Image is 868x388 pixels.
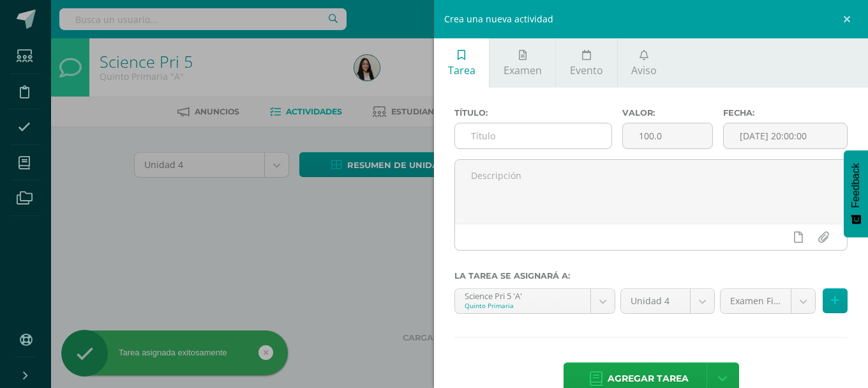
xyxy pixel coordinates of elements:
[465,301,581,310] div: Quinto Primaria
[621,289,714,313] a: Unidad 4
[622,108,713,118] label: Valor:
[490,38,555,88] a: Examen
[504,63,542,77] span: Examen
[730,289,781,313] span: Examen Final (20.0%)
[724,123,847,148] input: Fecha de entrega
[556,38,617,88] a: Evento
[723,108,848,118] label: Fecha:
[570,63,603,77] span: Evento
[844,150,868,237] button: Feedback - Mostrar encuesta
[465,289,581,301] div: Science Pri 5 'A'
[850,163,862,208] span: Feedback
[454,271,848,281] label: La tarea se asignará a:
[434,38,489,88] a: Tarea
[631,63,657,77] span: Aviso
[455,289,615,313] a: Science Pri 5 'A'Quinto Primaria
[631,289,680,313] span: Unidad 4
[454,108,612,118] label: Título:
[721,289,815,313] a: Examen Final (20.0%)
[448,63,475,77] span: Tarea
[618,38,671,88] a: Aviso
[623,123,712,148] input: Puntos máximos
[455,123,611,148] input: Título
